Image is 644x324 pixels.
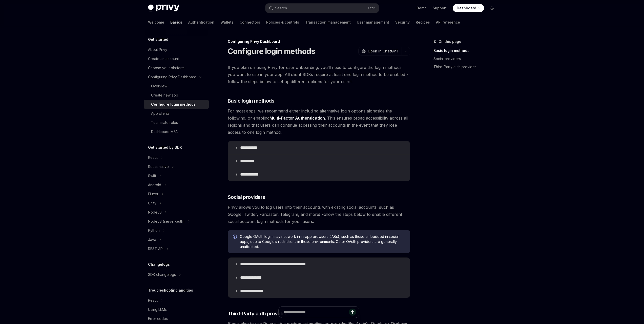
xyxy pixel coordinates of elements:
div: Dashboard MFA [151,129,178,135]
h5: Get started [148,36,168,43]
div: Create new app [151,92,178,98]
span: If you plan on using Privy for user onboarding, you’ll need to configure the login methods you wa... [228,64,410,85]
a: Wallets [220,16,234,28]
span: Dashboard [457,6,476,11]
h5: Get started by SDK [148,144,182,150]
div: SDK changelogs [148,272,176,278]
span: Privy allows you to log users into their accounts with existing social accounts, such as Google, ... [228,204,410,225]
a: Policies & controls [266,16,299,28]
a: Welcome [148,16,164,28]
a: Basic login methods [433,47,500,55]
div: REST API [148,246,163,252]
div: Overview [151,83,167,89]
div: Unity [148,200,156,206]
div: Java [148,237,156,243]
div: Search... [275,5,289,11]
a: Overview [144,82,209,91]
div: Flutter [148,191,158,197]
div: Configuring Privy Dashboard [148,74,196,80]
a: Connectors [240,16,260,28]
a: Configure login methods [144,100,209,109]
div: Android [148,182,161,188]
h5: Changelogs [148,261,170,268]
span: Social providers [228,194,265,201]
div: Choose your platform [148,65,184,71]
div: About Privy [148,47,167,53]
div: NodeJS [148,209,162,215]
a: Create new app [144,91,209,100]
a: Third-Party auth provider [433,63,500,71]
div: Configure login methods [151,101,196,107]
div: Error codes [148,316,168,322]
img: dark logo [148,5,179,12]
span: Open in ChatGPT [368,49,399,54]
a: About Privy [144,45,209,54]
a: Support [433,6,447,11]
a: Social providers [433,55,500,63]
div: App clients [151,110,170,117]
a: Create an account [144,54,209,63]
div: Using LLMs [148,307,167,313]
div: Python [148,227,160,234]
span: Ctrl K [368,6,376,10]
div: React native [148,164,169,170]
span: Basic login methods [228,97,275,104]
a: Authentication [188,16,214,28]
span: For most apps, we recommend either including alternative login options alongside the following, o... [228,107,410,136]
a: Security [395,16,410,28]
div: Configuring Privy Dashboard [228,39,410,44]
h5: Troubleshooting and tips [148,287,193,293]
div: React [148,297,158,303]
button: Send message [349,309,356,316]
a: Dashboard MFA [144,127,209,136]
a: Choose your platform [144,63,209,72]
button: Toggle dark mode [488,4,496,12]
div: NodeJS (server-auth) [148,218,185,224]
a: Demo [417,6,427,11]
div: Create an account [148,56,179,62]
a: Basics [170,16,182,28]
div: Teammate roles [151,120,178,126]
span: Google OAuth login may not work in in-app browsers (IABs), such as those embedded in social apps,... [240,234,405,249]
button: Open in ChatGPT [358,47,402,55]
a: Dashboard [453,4,484,12]
svg: Info [233,235,238,240]
h1: Configure login methods [228,47,315,56]
button: Search...CtrlK [265,4,379,13]
a: Multi-Factor Authentication [269,116,325,121]
span: On this page [439,39,461,45]
a: App clients [144,109,209,118]
a: Using LLMs [144,305,209,314]
a: Teammate roles [144,118,209,127]
div: React [148,155,158,161]
a: User management [357,16,389,28]
div: Swift [148,173,156,179]
a: Transaction management [305,16,351,28]
a: Error codes [144,314,209,323]
a: Recipes [416,16,430,28]
a: API reference [436,16,460,28]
